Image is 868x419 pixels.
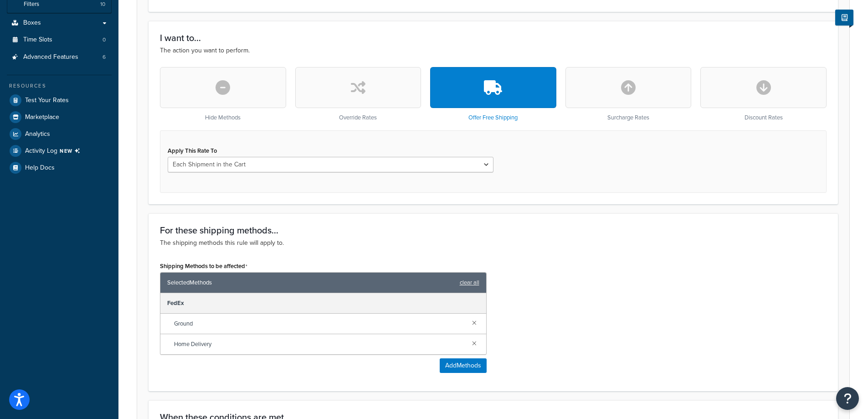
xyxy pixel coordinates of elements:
span: NEW [60,147,84,155]
button: Open Resource Center [836,387,859,410]
a: clear all [460,276,479,289]
a: Boxes [7,15,112,31]
div: Hide Methods [160,67,286,121]
button: Show Help Docs [835,10,853,26]
span: Time Slots [23,36,52,44]
a: Time Slots0 [7,31,112,48]
h3: For these shipping methods... [160,225,827,235]
span: Home Delivery [174,338,465,351]
span: Marketplace [25,114,59,121]
a: Analytics [7,126,112,142]
h3: I want to... [160,33,827,43]
div: Offer Free Shipping [430,67,556,121]
span: Activity Log [25,145,84,157]
label: Apply This Rate To [168,147,217,154]
div: FedEx [160,293,486,314]
li: Time Slots [7,31,112,48]
div: Discount Rates [700,67,827,121]
li: [object Object] [7,143,112,159]
span: Ground [174,317,465,330]
label: Shipping Methods to be affected [160,263,247,270]
span: Selected Methods [167,276,455,289]
a: Activity LogNEW [7,143,112,159]
a: Test Your Rates [7,92,112,109]
span: 6 [103,53,106,61]
span: Test Your Rates [25,97,69,104]
a: Advanced Features6 [7,49,112,66]
div: Surcharge Rates [565,67,692,121]
div: Resources [7,82,112,90]
div: Override Rates [295,67,421,121]
span: Advanced Features [23,53,78,61]
a: Marketplace [7,109,112,125]
span: 10 [100,0,105,8]
button: AddMethods [440,358,487,373]
span: Filters [24,0,39,8]
span: Boxes [23,19,41,27]
span: 0 [103,36,106,44]
a: Help Docs [7,160,112,176]
span: Help Docs [25,164,55,172]
li: Advanced Features [7,49,112,66]
span: Analytics [25,130,50,138]
p: The action you want to perform. [160,46,827,56]
p: The shipping methods this rule will apply to. [160,238,827,248]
